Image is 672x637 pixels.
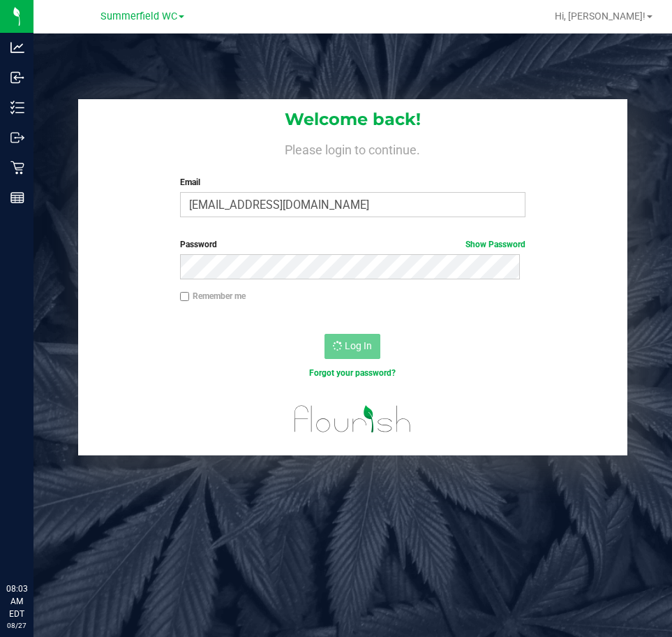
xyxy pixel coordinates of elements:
input: Remember me [180,292,190,302]
p: 08/27 [6,620,27,631]
span: Password [180,240,217,249]
span: Log In [345,340,372,351]
p: 08:03 AM EDT [6,583,27,620]
inline-svg: Retail [10,161,24,175]
span: Summerfield WC [100,10,177,22]
a: Forgot your password? [309,368,396,378]
inline-svg: Inbound [10,71,24,85]
label: Remember me [180,290,246,302]
label: Email [180,176,525,189]
h1: Welcome back! [78,110,628,129]
inline-svg: Analytics [10,41,24,54]
img: flourish_logo.svg [284,394,421,444]
span: Hi, [PERSON_NAME]! [555,10,645,22]
a: Show Password [465,240,525,249]
inline-svg: Outbound [10,131,24,145]
button: Log In [324,334,380,359]
inline-svg: Reports [10,191,24,205]
inline-svg: Inventory [10,101,24,115]
h4: Please login to continue. [78,140,628,156]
